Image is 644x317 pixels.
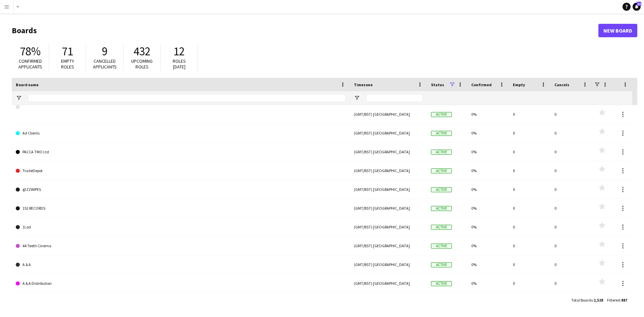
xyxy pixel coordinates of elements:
[16,199,346,218] a: 152 RECORDS
[20,44,41,59] span: 78%
[509,293,550,311] div: 0
[18,58,42,70] span: Confirmed applicants
[594,298,603,303] span: 1,528
[467,180,509,199] div: 0%
[509,143,550,161] div: 0
[16,255,346,274] a: A & A
[509,255,550,274] div: 0
[62,44,73,59] span: 71
[16,236,346,255] a: 44 Teeth Cinema
[93,58,117,70] span: Cancelled applicants
[350,255,427,274] div: (GMT/BST) [GEOGRAPHIC_DATA]
[571,294,603,307] div: :
[431,244,452,249] span: Active
[431,112,452,117] span: Active
[509,124,550,142] div: 0
[431,206,452,211] span: Active
[550,161,592,180] div: 0
[607,298,620,303] span: Filtered
[350,199,427,217] div: (GMT/BST) [GEOGRAPHIC_DATA]
[350,143,427,161] div: (GMT/BST) [GEOGRAPHIC_DATA]
[431,187,452,192] span: Active
[621,298,627,303] span: 887
[350,161,427,180] div: (GMT/BST) [GEOGRAPHIC_DATA]
[550,274,592,293] div: 0
[467,105,509,123] div: 0%
[467,274,509,293] div: 0%
[467,218,509,236] div: 0%
[431,168,452,173] span: Active
[550,143,592,161] div: 0
[16,124,346,143] a: Ad Clients
[16,293,346,312] a: A Man About a Dog
[637,2,641,6] span: 12
[12,25,598,36] h1: Boards
[598,24,637,37] a: New Board
[471,82,492,87] span: Confirmed
[550,218,592,236] div: 0
[607,294,627,307] div: :
[550,180,592,199] div: 0
[16,143,346,161] a: PACCA TMO Ltd
[350,218,427,236] div: (GMT/BST) [GEOGRAPHIC_DATA]
[513,82,525,87] span: Empty
[550,236,592,255] div: 0
[467,199,509,217] div: 0%
[550,124,592,142] div: 0
[16,161,346,180] a: TradeDepot
[431,225,452,230] span: Active
[431,281,452,286] span: Active
[173,44,185,59] span: 12
[467,143,509,161] div: 0%
[173,58,186,70] span: Roles [DATE]
[509,105,550,123] div: 0
[350,293,427,311] div: (GMT/BST) [GEOGRAPHIC_DATA]
[431,150,452,155] span: Active
[431,262,452,267] span: Active
[509,236,550,255] div: 0
[350,274,427,293] div: (GMT/BST) [GEOGRAPHIC_DATA]
[550,105,592,123] div: 0
[350,124,427,142] div: (GMT/BST) [GEOGRAPHIC_DATA]
[431,131,452,136] span: Active
[16,218,346,236] a: 1Lod
[571,298,593,303] span: Total Boards
[467,124,509,142] div: 0%
[16,95,22,101] button: Open Filter Menu
[16,180,346,199] a: @ZZWIPES
[467,293,509,311] div: 0%
[509,274,550,293] div: 0
[509,180,550,199] div: 0
[467,161,509,180] div: 0%
[467,236,509,255] div: 0%
[61,58,74,70] span: Empty roles
[350,236,427,255] div: (GMT/BST) [GEOGRAPHIC_DATA]
[467,255,509,274] div: 0%
[509,199,550,217] div: 0
[16,82,39,87] span: Board name
[102,44,108,59] span: 9
[354,82,373,87] span: Timezone
[554,82,569,87] span: Cancels
[350,180,427,199] div: (GMT/BST) [GEOGRAPHIC_DATA]
[431,82,444,87] span: Status
[133,44,151,59] span: 432
[509,218,550,236] div: 0
[366,94,423,102] input: Timezone Filter Input
[633,3,641,11] a: 12
[509,161,550,180] div: 0
[131,58,153,70] span: Upcoming roles
[350,105,427,123] div: (GMT/BST) [GEOGRAPHIC_DATA]
[28,94,346,102] input: Board name Filter Input
[550,293,592,311] div: 0
[550,255,592,274] div: 0
[16,274,346,293] a: A & A Distribution
[354,95,360,101] button: Open Filter Menu
[550,199,592,217] div: 0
